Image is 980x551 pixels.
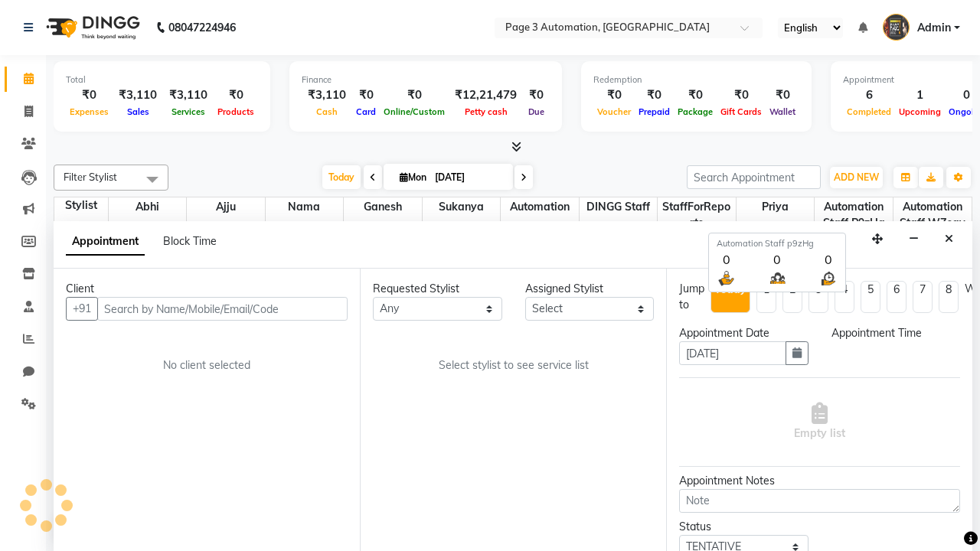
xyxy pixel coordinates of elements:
[717,237,838,250] div: Automation Staff p9zHg
[449,86,523,104] div: ₹12,21,479
[168,106,209,117] span: Services
[66,228,145,256] span: Appointment
[768,250,787,269] div: 0
[679,325,808,341] div: Appointment Date
[782,281,802,313] li: 2
[895,86,945,104] div: 1
[679,519,808,535] div: Status
[861,281,880,313] li: 5
[312,106,341,117] span: Cash
[39,6,144,49] img: logo
[214,86,258,104] div: ₹0
[717,86,766,104] div: ₹0
[66,297,98,321] button: +91
[674,106,717,117] span: Package
[939,281,959,313] li: 8
[66,73,258,86] div: Total
[808,281,828,313] li: 3
[593,106,635,117] span: Voucher
[113,86,163,104] div: ₹3,110
[818,250,838,269] div: 0
[818,269,838,288] img: wait_time.png
[593,73,799,86] div: Redemption
[380,86,449,104] div: ₹0
[835,281,854,313] li: 4
[679,341,786,365] input: yyyy-mm-dd
[815,197,893,233] span: Automation Staff p9zHg
[352,106,380,117] span: Card
[423,197,501,217] span: Sukanya
[768,269,787,288] img: queue.png
[430,166,507,189] input: 2025-09-01
[717,269,736,288] img: serve.png
[396,171,430,183] span: Mon
[843,106,895,117] span: Completed
[834,171,879,183] span: ADD NEW
[843,86,895,104] div: 6
[352,86,380,104] div: ₹0
[373,281,502,297] div: Requested Stylist
[830,167,883,188] button: ADD NEW
[54,197,108,214] div: Stylist
[344,197,422,217] span: Ganesh
[938,227,960,251] button: Close
[913,281,933,313] li: 7
[717,106,766,117] span: Gift Cards
[895,106,945,117] span: Upcoming
[766,86,799,104] div: ₹0
[523,86,550,104] div: ₹0
[679,473,960,489] div: Appointment Notes
[635,86,674,104] div: ₹0
[439,357,589,373] span: Select stylist to see service list
[302,73,550,86] div: Finance
[524,106,548,117] span: Due
[717,250,736,269] div: 0
[461,106,511,117] span: Petty cash
[831,325,961,341] div: Appointment Time
[97,297,348,321] input: Search by Name/Mobile/Email/Code
[794,403,845,442] span: Empty list
[674,86,717,104] div: ₹0
[163,86,214,104] div: ₹3,110
[380,106,449,117] span: Online/Custom
[302,86,352,104] div: ₹3,110
[168,6,236,49] b: 08047224946
[887,281,906,313] li: 6
[756,281,776,313] li: 1
[123,106,153,117] span: Sales
[322,165,361,189] span: Today
[658,197,736,233] span: StaffForReports
[103,357,311,373] div: No client selected
[214,106,258,117] span: Products
[679,281,704,313] div: Jump to
[883,14,910,41] img: Admin
[163,234,217,248] span: Block Time
[64,171,117,183] span: Filter Stylist
[917,20,951,36] span: Admin
[687,165,821,189] input: Search Appointment
[109,197,187,217] span: Abhi
[266,197,344,217] span: Nama
[766,106,799,117] span: Wallet
[525,281,655,297] div: Assigned Stylist
[66,281,348,297] div: Client
[737,197,815,217] span: Priya
[893,197,972,233] span: Automation Staff wZsay
[501,197,579,217] span: Automation
[66,86,113,104] div: ₹0
[593,86,635,104] div: ₹0
[635,106,674,117] span: Prepaid
[187,197,265,217] span: Ajju
[66,106,113,117] span: Expenses
[580,197,658,217] span: DINGG Staff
